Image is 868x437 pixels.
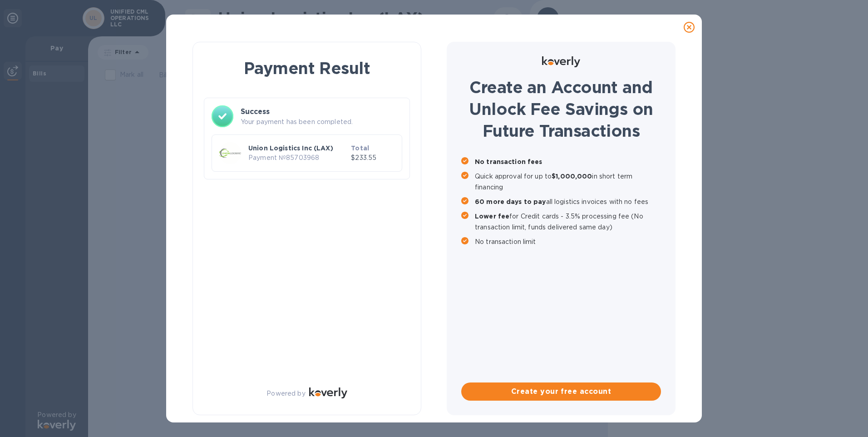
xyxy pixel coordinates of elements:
h3: Success [241,106,402,117]
img: Logo [542,56,580,67]
b: $1,000,000 [552,173,592,180]
button: Create your free account [461,382,661,401]
p: Union Logistics Inc (LAX) [248,144,347,153]
p: Your payment has been completed. [241,117,402,127]
h1: Payment Result [207,57,406,79]
b: Lower fee [475,213,509,220]
b: 60 more days to pay [475,198,546,205]
b: Total [351,144,369,152]
p: $233.55 [351,153,395,163]
h1: Create an Account and Unlock Fee Savings on Future Transactions [461,76,661,142]
b: No transaction fees [475,158,542,165]
p: for Credit cards - 3.5% processing fee (No transaction limit, funds delivered same day) [475,211,661,233]
span: Create your free account [469,386,654,397]
p: all logistics invoices with no fees [475,196,661,207]
p: Quick approval for up to in short term financing [475,171,661,193]
p: Payment № 85703968 [248,153,347,163]
img: Logo [309,387,347,398]
p: No transaction limit [475,236,661,247]
p: Powered by [266,389,305,398]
